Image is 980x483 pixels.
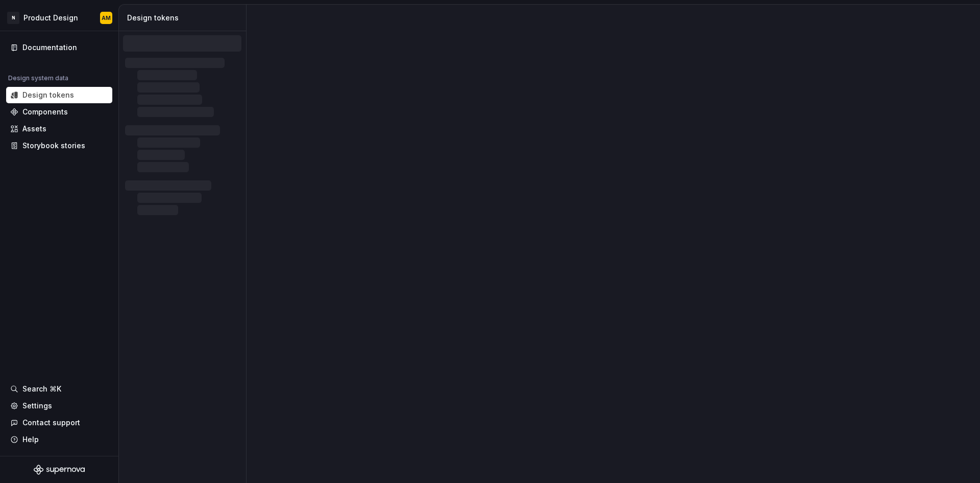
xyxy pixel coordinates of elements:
div: Assets [22,124,46,134]
div: Documentation [22,42,77,53]
a: Assets [6,121,112,137]
svg: Supernova Logo [34,465,85,475]
div: Design tokens [22,90,74,100]
button: Search ⌘K [6,381,112,397]
div: Settings [22,401,52,411]
div: AM [102,14,111,22]
div: Storybook stories [22,141,85,151]
button: NProduct DesignAM [2,7,116,29]
div: Product Design [23,13,78,23]
div: Help [22,434,39,445]
a: Components [6,104,112,120]
div: Components [22,107,68,117]
div: Design system data [8,74,68,82]
button: Contact support [6,415,112,431]
a: Storybook stories [6,137,112,154]
div: N [7,12,19,24]
a: Settings [6,398,112,414]
div: Search ⌘K [22,384,61,394]
a: Documentation [6,39,112,56]
button: Help [6,431,112,448]
div: Contact support [22,418,80,428]
div: Design tokens [127,13,242,23]
a: Design tokens [6,87,112,103]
